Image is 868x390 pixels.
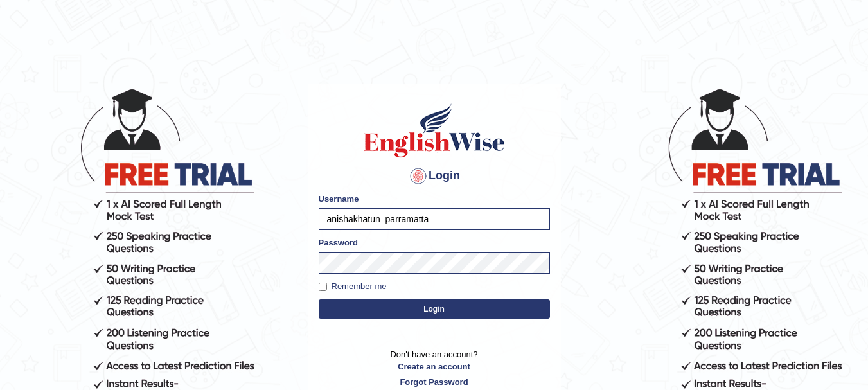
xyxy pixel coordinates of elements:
h4: Login [319,166,550,186]
p: Don't have an account? [319,348,550,388]
label: Username [319,193,359,205]
a: Create an account [319,360,550,373]
input: Remember me [319,283,327,291]
img: Logo of English Wise sign in for intelligent practice with AI [361,102,508,159]
button: Login [319,299,550,319]
a: Forgot Password [319,376,550,388]
label: Password [319,236,358,249]
label: Remember me [319,280,387,293]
